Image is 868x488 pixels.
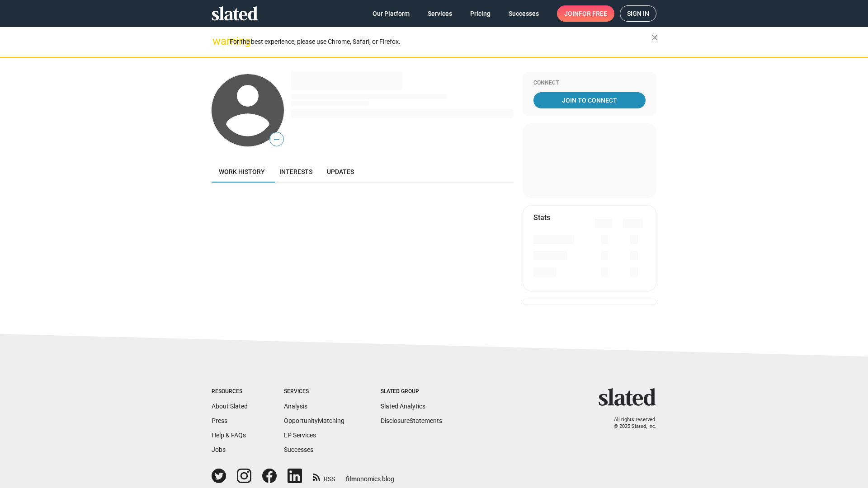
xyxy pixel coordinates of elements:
a: Successes [501,5,546,22]
span: film [346,475,357,483]
a: RSS [313,469,335,483]
a: Services [420,5,459,22]
a: filmonomics blog [346,468,394,483]
mat-card-title: Stats [533,213,550,222]
div: For the best experience, please use Chrome, Safari, or Firefox. [230,36,651,48]
div: Services [284,388,344,395]
a: Jobs [212,446,226,453]
a: Press [212,417,227,424]
mat-icon: close [649,32,660,43]
a: Sign in [620,5,656,22]
span: Join [564,5,607,22]
span: Sign in [627,6,649,21]
div: Slated Group [381,388,442,395]
span: Interests [279,168,312,175]
span: Pricing [470,5,491,22]
a: DisclosureStatements [381,417,442,424]
p: All rights reserved. © 2025 Slated, Inc. [604,417,656,430]
span: Successes [509,5,539,22]
a: Help & FAQs [212,432,246,439]
span: for free [579,5,607,22]
span: — [270,134,283,145]
a: Slated Analytics [381,403,425,410]
a: Successes [284,446,313,453]
a: Our Platform [365,5,417,22]
a: Work history [212,161,272,183]
a: OpportunityMatching [284,417,344,424]
span: Join To Connect [535,92,644,108]
div: Connect [533,80,646,87]
a: Analysis [284,403,307,410]
a: Pricing [463,5,498,22]
span: Our Platform [373,5,410,22]
div: Resources [212,388,248,395]
a: Join To Connect [533,92,646,108]
a: Joinfor free [557,5,614,22]
span: Work history [219,168,265,175]
a: Interests [272,161,320,183]
a: EP Services [284,432,316,439]
span: Services [428,5,452,22]
a: Updates [320,161,361,183]
span: Updates [327,168,354,175]
a: About Slated [212,403,248,410]
mat-icon: warning [212,36,223,47]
